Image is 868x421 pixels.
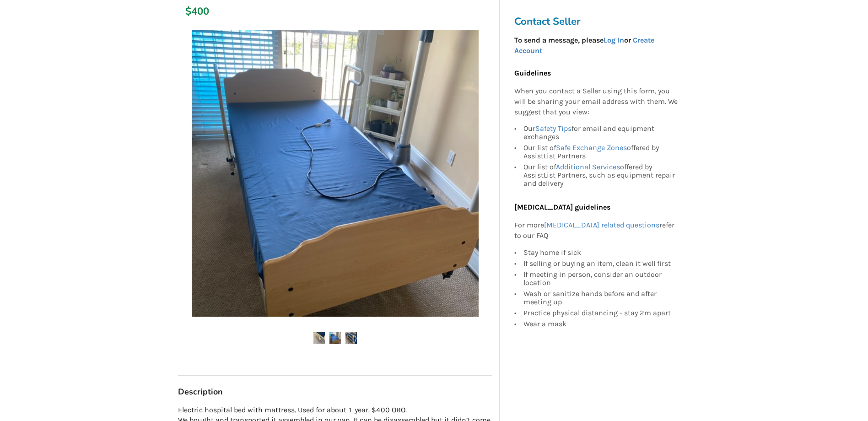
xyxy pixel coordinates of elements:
div: Our list of offered by AssistList Partners, such as equipment repair and delivery [523,162,678,188]
h3: Description [178,387,492,397]
a: Safe Exchange Zones [556,143,627,152]
div: Practice physical distancing - stay 2m apart [523,308,678,318]
strong: To send a message, please or [514,36,654,55]
b: [MEDICAL_DATA] guidelines [514,203,610,211]
a: Additional Services [556,162,620,171]
a: Safety Tips [535,124,571,133]
div: Our list of offered by AssistList Partners [523,142,678,162]
div: $400 [185,5,190,18]
b: Guidelines [514,69,551,77]
img: hospital bed with mattress and bed rails -hospital bed-bedroom equipment-richmond-assistlist-listing [329,332,341,344]
p: When you contact a Seller using this form, you will be sharing your email address with them. We s... [514,86,678,118]
div: Stay home if sick [523,248,678,258]
div: Wash or sanitize hands before and after meeting up [523,288,678,308]
img: hospital bed with mattress and bed rails -hospital bed-bedroom equipment-richmond-assistlist-listing [313,332,325,344]
div: If meeting in person, consider an outdoor location [523,269,678,288]
div: Our for email and equipment exchanges [523,124,678,142]
a: Log In [604,36,624,44]
img: hospital bed with mattress and bed rails -hospital bed-bedroom equipment-richmond-assistlist-listing [345,332,357,344]
a: [MEDICAL_DATA] related questions [544,221,659,229]
img: hospital bed with mattress and bed rails -hospital bed-bedroom equipment-richmond-assistlist-listing [192,30,479,317]
p: For more refer to our FAQ [514,220,678,241]
h3: Contact Seller [514,15,683,28]
div: Wear a mask [523,318,678,328]
div: If selling or buying an item, clean it well first [523,258,678,269]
